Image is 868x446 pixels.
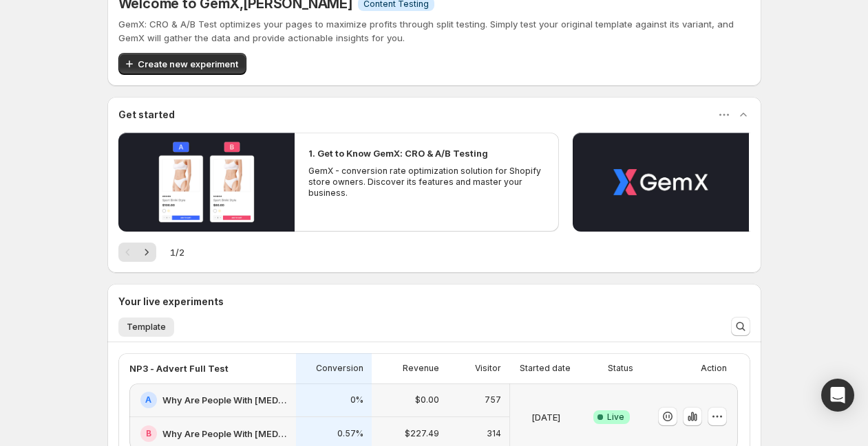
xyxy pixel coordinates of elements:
h2: Why Are People With [MEDICAL_DATA] Ditching Painkillers 2 (SA -> [GEOGRAPHIC_DATA]) [162,427,288,441]
p: Revenue [403,363,439,374]
p: Conversion [316,363,363,374]
p: Visitor [475,363,501,374]
p: 0% [350,394,363,405]
span: 1 / 2 [170,245,184,259]
h2: 1. Get to Know GemX: CRO & A/B Testing [308,146,488,160]
p: $0.00 [415,394,439,405]
div: Open Intercom Messenger [821,379,854,412]
p: GemX - conversion rate optimization solution for Shopify store owners. Discover its features and ... [308,166,545,199]
h2: A [145,394,151,405]
span: Live [607,412,624,423]
p: 0.57% [337,428,363,439]
span: Create new experiment [138,57,238,71]
h2: Why Are People With [MEDICAL_DATA] Ditching Painkillers (SA -> [GEOGRAPHIC_DATA]) [162,393,288,407]
button: Play video [573,133,749,232]
p: NP3 - Advert Full Test [129,361,229,375]
nav: Pagination [118,243,156,262]
span: Template [127,322,166,333]
p: Action [701,363,727,374]
p: 314 [487,428,501,439]
button: Next [137,243,156,262]
h3: Get started [118,108,175,122]
p: GemX: CRO & A/B Test optimizes your pages to maximize profits through split testing. Simply test ... [118,17,750,45]
p: Started date [520,363,571,374]
h2: B [146,428,151,439]
p: [DATE] [531,410,560,424]
p: 757 [485,394,501,405]
p: Status [608,363,633,374]
button: Create new experiment [118,53,246,75]
p: $227.49 [405,428,439,439]
button: Play video [118,133,295,232]
button: Search and filter results [731,317,750,336]
h3: Your live experiments [118,295,224,309]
